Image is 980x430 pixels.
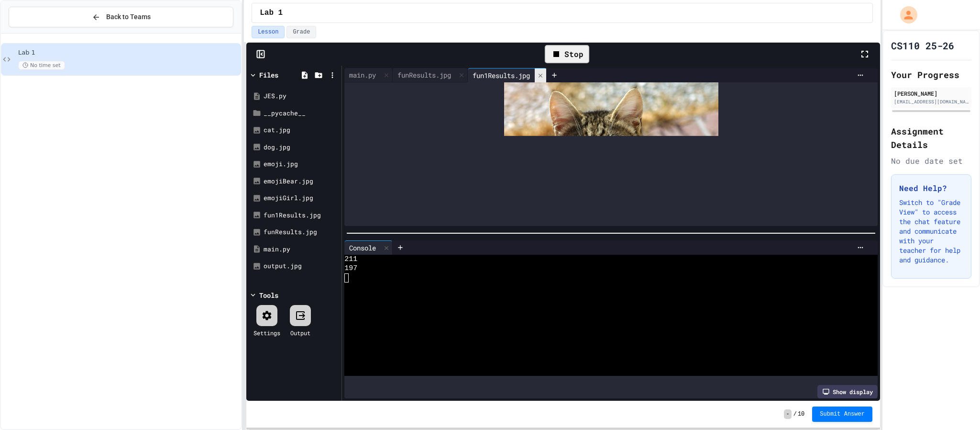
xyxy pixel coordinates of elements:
div: emojiGirl.jpg [264,193,338,203]
span: 211 [344,255,357,264]
div: funResults.jpg [393,70,456,80]
button: Submit Answer [812,407,872,422]
span: 197 [344,264,357,273]
div: emoji.jpg [264,159,338,169]
span: Lab 1 [260,7,283,19]
div: Output [290,328,310,337]
span: / [793,410,797,418]
span: Submit Answer [820,410,865,418]
div: Settings [253,328,280,337]
div: fun1Results.jpg [264,211,338,220]
div: fun1Results.jpg [468,70,535,80]
div: Show display [817,385,878,398]
span: - [784,409,791,419]
p: Switch to "Grade View" to access the chat feature and communicate with your teacher for help and ... [899,198,963,265]
span: 10 [798,410,804,418]
div: funResults.jpg [393,68,468,82]
div: cat.jpg [264,125,338,135]
div: main.py [264,245,338,254]
div: Console [344,240,393,255]
span: Lab 1 [18,49,239,57]
div: JES.py [264,91,338,101]
div: Files [259,70,278,80]
span: Back to Teams [106,12,151,22]
div: fun1Results.jpg [468,68,547,82]
div: Stop [545,45,589,63]
h2: Assignment Details [891,124,971,151]
h3: Need Help? [899,182,963,194]
div: __pycache__ [264,109,338,118]
div: [PERSON_NAME] [894,89,969,98]
span: No time set [18,61,65,70]
div: dog.jpg [264,143,338,152]
div: [EMAIL_ADDRESS][DOMAIN_NAME] [894,98,969,105]
div: No due date set [891,155,971,167]
div: Tools [259,290,278,300]
h2: Your Progress [891,68,971,81]
div: My Account [890,4,920,26]
div: main.py [344,68,393,82]
div: funResults.jpg [264,227,338,237]
button: Lesson [252,26,285,38]
h1: CS110 25-26 [891,39,954,52]
div: Console [344,243,381,253]
button: Grade [286,26,316,38]
button: Back to Teams [9,7,233,27]
div: output.jpg [264,261,338,271]
div: main.py [344,70,381,80]
div: emojiBear.jpg [264,177,338,186]
img: Oh9cHgj9adxMqrIs53wrz1mgB6D++vt6ioryGKdgInEcp5Ug8OPfFJcadPa3sFxbSpJjhXVsBx6ex9jV24tbW+tMbWjk+8YyM... [504,82,718,226]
